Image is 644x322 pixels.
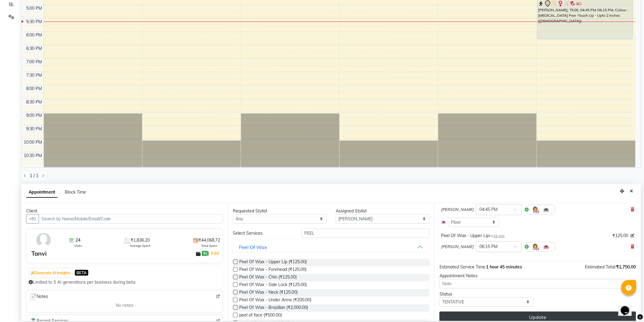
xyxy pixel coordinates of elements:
[31,249,47,258] div: Tanvi
[486,264,522,270] span: 1 hour 45 minutes
[543,206,550,213] img: Interior.png
[441,219,446,225] img: Interior.png
[616,264,636,270] span: ₹1,750.00
[439,273,636,279] div: Appointment Notes
[441,207,474,213] span: [PERSON_NAME]
[240,259,307,266] span: Peel Of Wax - Upper Lip (₹125.00)
[493,234,505,238] span: 15 min
[29,293,48,301] span: Notes
[130,243,151,248] span: Average Spent
[627,187,636,196] button: Close
[75,270,88,276] span: BETA
[618,298,638,316] iframe: chat widget
[240,312,282,320] span: peel of face (₹500.00)
[240,266,307,274] span: Peel Of Wax - Forehead (₹125.00)
[631,234,635,237] i: Edit price
[585,264,616,270] span: Estimated Total:
[336,208,429,214] div: Assigned Stylist
[439,291,533,297] div: Status
[532,243,539,250] img: Hairdresser.png
[441,244,474,250] span: [PERSON_NAME]
[74,243,82,248] span: Visits
[209,250,220,257] a: Add
[439,264,486,270] span: Estimated Service Time:
[26,208,223,214] div: Client
[441,233,505,239] div: Peel Of Wax - Upper Lip
[240,274,297,282] span: Peel Of Wax - Chin (₹125.00)
[35,231,52,249] img: avatar
[199,237,220,243] span: ₹44,068.72
[39,214,223,224] input: Search by Name/Mobile/Email/Code
[26,187,58,198] span: Appointment
[29,269,72,277] button: Generate AI Insights
[116,302,133,309] span: No notes
[233,208,327,214] div: Requested Stylist
[30,173,38,179] span: 1 / 1
[229,230,297,236] div: Select Services
[25,126,44,132] div: 9:30 PM
[532,206,539,213] img: Hairdresser.png
[613,233,628,239] span: ₹125.00
[25,86,44,92] div: 8:00 PM
[236,242,427,253] button: Peel Of Wax
[65,189,86,195] span: Block Time
[239,243,268,251] div: Peel Of Wax
[75,237,80,243] span: 24
[240,304,308,312] span: Peel Of Wax - Brazilian (₹2,000.00)
[489,234,505,238] small: for
[25,45,44,52] div: 6:30 PM
[543,243,550,250] img: Interior.png
[23,139,44,145] div: 10:00 PM
[25,59,44,65] div: 7:00 PM
[23,152,44,159] div: 10:30 PM
[25,32,44,38] div: 6:00 PM
[208,250,220,257] span: |
[131,237,150,243] span: ₹1,836.20
[240,289,298,297] span: Peel Of Wax - Neck (₹125.00)
[240,282,307,289] span: Peel Of Wax - Side Lock (₹125.00)
[25,72,44,79] div: 7:30 PM
[25,5,44,12] div: 5:00 PM
[25,19,44,25] div: 5:30 PM
[25,99,44,105] div: 8:30 PM
[302,229,429,238] input: Search by service name
[202,251,208,256] span: ₹0
[26,214,39,224] button: +91
[240,297,312,304] span: Peel Of Wax - Under Arms (₹200.00)
[201,243,218,248] span: Total Spent
[29,279,221,285] div: Limited to 5 AI generations per business during beta.
[25,112,44,119] div: 9:00 PM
